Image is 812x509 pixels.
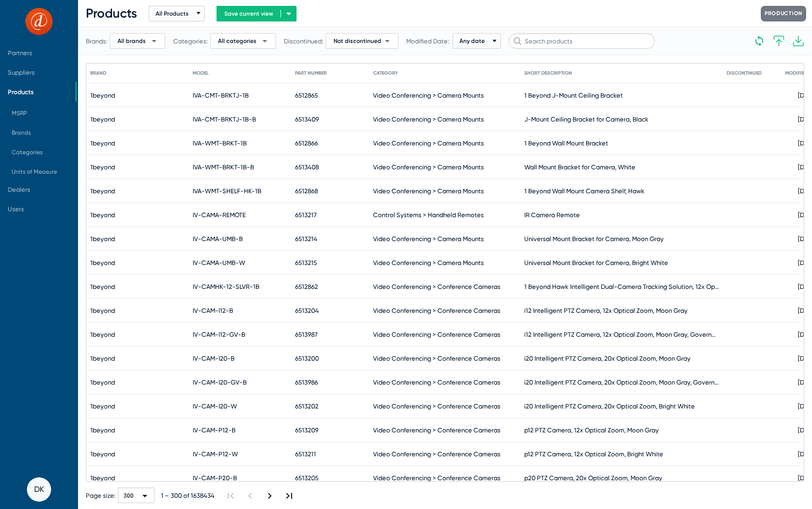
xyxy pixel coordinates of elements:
[193,403,237,410] span: IV-CAM-I20-W
[295,283,318,290] span: 6512862
[148,35,160,47] span: arrow_drop_down
[373,331,500,338] span: Video Conferencing > Conference Cameras
[8,88,34,96] span: Products
[524,70,581,76] div: Short Description
[193,331,245,338] span: IV-CAM-I12-GV-B
[373,307,500,314] span: Video Conferencing > Conference Cameras
[123,492,134,499] span: 300
[90,92,115,99] span: 1beyond
[90,307,115,314] span: 1beyond
[326,33,398,49] button: Not discontinuedarrow_drop_down
[90,259,115,266] span: 1beyond
[373,70,407,76] div: Category
[373,92,484,99] span: Video Conferencing > Camera Mounts
[90,70,115,76] div: Brand
[727,70,771,76] div: Discontinued
[295,450,316,458] span: 6513211
[334,37,381,45] span: Not discontinued
[295,70,336,76] div: Part Number
[524,92,623,99] div: 1 Beyond J-Mount Ceiling Bracket
[373,283,500,290] span: Video Conferencing > Conference Cameras
[193,211,246,219] span: IV-CAMA-REMOTE
[193,259,245,266] span: IV-CAMA-UMB-W
[524,116,649,123] div: J-Mount Ceiling Bracket for Camera, Black
[406,38,450,45] span: Modified Date:
[90,187,115,195] span: 1beyond
[118,37,146,45] span: All brands
[217,6,281,21] button: Save current view
[727,70,762,76] div: Discontinued
[86,38,107,45] span: Brands:
[373,163,484,171] span: Video Conferencing > Camera Mounts
[90,163,115,171] span: 1beyond
[524,379,719,386] div: i20 Intelligent PTZ Camera, 20x Optical Zoom, Moon Gray, Government Version
[12,168,57,175] span: Units of Measure
[8,49,32,57] span: Partners
[295,427,318,434] span: 6513209
[524,403,695,410] div: i20 Intelligent PTZ Camera, 20x Optical Zoom, Bright White
[295,259,317,266] span: 6513215
[295,474,318,482] span: 6513205
[373,427,500,434] span: Video Conferencing > Conference Cameras
[295,331,317,338] span: 6513987
[193,379,247,386] span: IV-CAM-I20-GV-B
[193,163,254,171] span: IVA-WMT-BRKT-1B-B
[193,355,235,362] span: IV-CAM-I20-B
[295,187,318,195] span: 6512868
[524,259,668,266] div: Universal Mount Bracket for Camera, Bright White
[12,110,27,117] span: MSRP
[295,235,317,243] span: 6513214
[78,482,812,509] mat-paginator: Select page
[193,187,261,195] span: IVA-WMT-SHELF-HK-1B
[295,211,317,219] span: 6513217
[156,10,189,18] span: All Products
[295,140,318,147] span: 6512866
[509,33,655,49] input: Search products
[295,163,319,171] span: 6513408
[27,477,51,502] button: DK
[193,92,249,99] span: IVA-CMT-BRKTJ-1B
[524,355,691,362] div: i20 Intelligent PTZ Camera, 20x Optical Zoom, Moon Gray
[90,331,115,338] span: 1beyond
[373,211,484,219] span: Control Systems > Handheld Remotes
[193,427,236,434] span: IV-CAM-P12-B
[259,35,271,47] span: arrow_drop_down
[158,492,217,499] div: 1 – 300 of 1638434
[193,450,238,458] span: IV-CAM-P12-W
[90,403,115,410] span: 1beyond
[295,116,319,123] span: 6513409
[90,355,115,362] span: 1beyond
[373,259,484,266] span: Video Conferencing > Camera Mounts
[524,474,662,482] div: p20 PTZ Camera, 20x Optical Zoom, Moon Gray
[149,6,205,21] button: All Products
[524,283,719,290] div: 1 Beyond Hawk Intelligent Dual-Camera Tracking Solution, 12x Optical Zoom
[193,70,218,76] div: Model
[373,235,484,243] span: Video Conferencing > Camera Mounts
[221,486,240,505] button: First page
[193,116,256,123] span: IVA-CMT-BRKTJ-1B-B
[12,129,31,136] span: Brands
[373,355,500,362] span: Video Conferencing > Conference Cameras
[373,450,500,458] span: Video Conferencing > Conference Cameras
[279,486,299,505] button: Last page
[373,474,500,482] span: Video Conferencing > Conference Cameras
[281,6,297,21] button: arrow_drop_down
[193,140,247,147] span: IVA-WMT-BRKT-1B
[524,307,688,314] div: i12 Intelligent PTZ Camera, 12x Optical Zoom, Moon Gray
[524,427,659,434] div: p12 PTZ Camera, 12x Optical Zoom, Moon Gray
[459,37,485,45] span: Any date
[373,403,500,410] span: Video Conferencing > Conference Cameras
[8,69,35,76] span: Suppliers
[284,38,323,45] span: Discontinued:
[524,211,580,219] div: IR Camera Remote
[295,92,318,99] span: 6512865
[373,70,398,76] div: Category
[193,70,209,76] div: Model
[283,8,295,20] i: arrow_drop_down
[12,149,42,156] span: Categories
[295,403,318,410] span: 6513202
[193,235,243,243] span: IV-CAMA-UMB-B
[90,450,115,458] span: 1beyond
[90,379,115,386] span: 1beyond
